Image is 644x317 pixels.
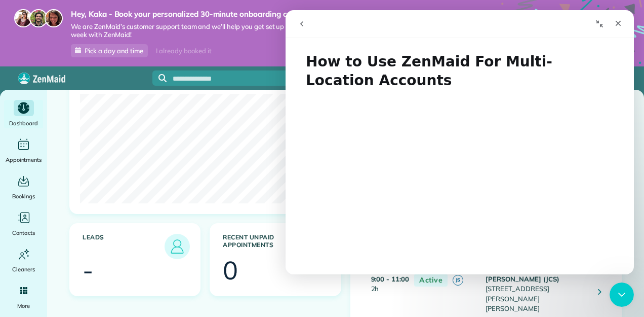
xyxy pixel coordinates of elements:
[12,264,35,274] span: Cleaners
[17,301,30,311] span: More
[223,234,305,259] h3: Recent unpaid appointments
[414,274,448,287] span: Active
[6,155,42,165] span: Appointments
[4,246,43,274] a: Cleaners
[14,9,32,27] img: maria-72a9807cf96188c08ef61303f053569d2e2a8a1cde33d635c8a3ac13582a053d.jpg
[158,74,167,82] svg: Focus search
[286,10,634,274] iframe: Intercom live chat
[4,100,43,128] a: Dashboard
[4,173,43,201] a: Bookings
[167,236,187,257] img: icon_leads-1bed01f49abd5b7fead27621c3d59655bb73ed531f8eeb49469d10e621d6b896.png
[371,275,410,283] strong: 9:00 - 11:00
[150,45,217,57] div: I already booked it
[12,228,35,238] span: Contacts
[71,22,462,40] span: We are ZenMaid’s customer support team and we’ll help you get set up to automate your business an...
[223,258,238,283] div: 0
[486,275,559,283] strong: [PERSON_NAME] (JCS)
[453,275,463,286] span: JS
[71,44,148,57] a: Pick a day and time
[29,9,48,27] img: jorge-587dff0eeaa6aab1f244e6dc62b8924c3b6ad411094392a53c71c6c4a576187d.jpg
[152,74,167,82] button: Focus search
[4,136,43,165] a: Appointments
[12,191,35,201] span: Bookings
[85,47,143,55] span: Pick a day and time
[9,118,38,128] span: Dashboard
[45,9,63,27] img: michelle-19f622bdf1676172e81f8f8fba1fb50e276960ebfe0243fe18214015130c80e4.jpg
[610,283,634,307] iframe: Intercom live chat
[83,234,165,259] h3: Leads
[4,209,43,238] a: Contacts
[83,258,93,283] div: -
[71,9,462,19] strong: Hey, Kaka - Book your personalized 30-minute onboarding call to get started!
